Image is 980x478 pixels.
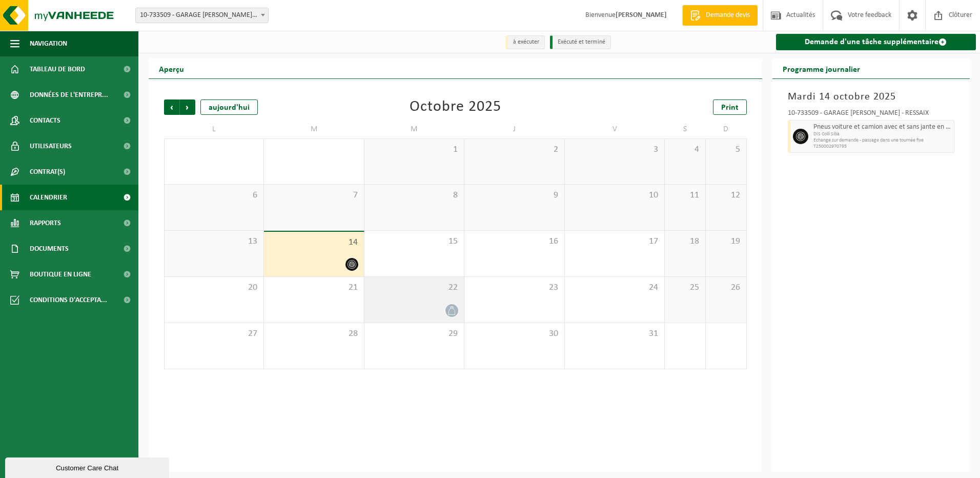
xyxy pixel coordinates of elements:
div: aujourd'hui [200,99,258,115]
span: Conditions d'accepta... [30,287,107,313]
iframe: chat widget [5,455,171,478]
span: 13 [170,236,258,247]
td: D [706,120,747,138]
span: 10 [570,190,659,201]
strong: [PERSON_NAME] [616,11,667,19]
span: 25 [670,282,700,293]
span: 31 [570,328,659,340]
span: 28 [269,328,358,340]
span: DIS Colli Siba [813,131,952,137]
span: 18 [670,236,700,247]
span: 15 [370,236,459,247]
span: 20 [170,282,258,293]
div: Octobre 2025 [410,99,501,115]
div: 10-733509 - GARAGE [PERSON_NAME] - RESSAIX [788,110,955,120]
span: 6 [170,190,258,201]
span: 30 [469,328,559,340]
span: 21 [269,282,358,293]
span: Suivant [180,99,195,115]
td: M [264,120,364,138]
span: 4 [670,144,700,155]
span: Données de l'entrepr... [30,82,108,108]
span: 7 [269,190,358,201]
span: 14 [269,237,358,248]
span: T250002970795 [813,144,952,150]
span: 16 [469,236,559,247]
span: 27 [170,328,258,340]
span: 2 [469,144,559,155]
span: 22 [370,282,459,293]
span: Print [721,104,739,112]
span: Boutique en ligne [30,262,91,287]
a: Demande devis [682,5,758,26]
td: J [464,120,564,138]
span: 12 [711,190,741,201]
span: Précédent [164,99,179,115]
td: L [164,120,264,138]
td: S [665,120,706,138]
a: Print [713,99,747,115]
span: Demande devis [703,10,752,21]
h2: Aperçu [149,58,194,78]
span: Tableau de bord [30,56,85,82]
span: Documents [30,236,69,262]
li: à exécuter [505,35,545,49]
span: 24 [570,282,659,293]
span: Utilisateurs [30,133,72,159]
h3: Mardi 14 octobre 2025 [788,89,955,105]
span: 3 [570,144,659,155]
span: Contacts [30,108,60,133]
span: Calendrier [30,185,67,210]
span: 1 [370,144,459,155]
span: 17 [570,236,659,247]
span: 23 [469,282,559,293]
a: Demande d'une tâche supplémentaire [776,34,976,50]
span: 10-733509 - GARAGE CIULLA - RESSAIX [136,8,268,23]
h2: Programme journalier [772,58,870,78]
span: Contrat(s) [30,159,65,185]
span: 11 [670,190,700,201]
td: M [364,120,464,138]
span: Echange sur demande - passage dans une tournée fixe [813,137,952,144]
span: 19 [711,236,741,247]
span: 29 [370,328,459,340]
li: Exécuté et terminé [550,35,611,49]
span: Rapports [30,210,61,236]
span: Navigation [30,31,67,56]
span: 10-733509 - GARAGE CIULLA - RESSAIX [135,8,269,23]
span: 5 [711,144,741,155]
td: V [565,120,665,138]
span: 8 [370,190,459,201]
span: 26 [711,282,741,293]
span: 9 [469,190,559,201]
span: Pneus voiture et camion avec et sans jante en mélange [813,123,952,131]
